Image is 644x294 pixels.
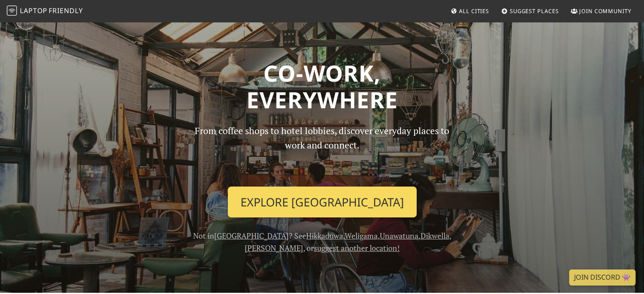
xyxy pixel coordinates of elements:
img: LaptopFriendly [7,5,17,16]
a: Join Discord 👾 [569,269,636,286]
a: suggest another location! [314,243,400,253]
a: Join Community [567,3,635,19]
span: Laptop [20,6,47,15]
a: Weligama [345,231,378,241]
a: Dikwella [420,231,449,241]
span: Friendly [49,6,83,15]
a: LaptopFriendly LaptopFriendly [7,4,83,19]
h1: Co-work, Everywhere [48,60,597,113]
span: Suggest Places [510,7,559,15]
span: Not in ? See , , , , , or [193,231,451,253]
a: Suggest Places [498,3,562,19]
span: Join Community [579,7,631,15]
span: All Cities [459,7,489,15]
a: All Cities [447,3,492,19]
a: Unawatuna [380,231,418,241]
p: From coffee shops to hotel lobbies, discover everyday places to work and connect. [188,124,457,180]
a: Explore [GEOGRAPHIC_DATA] [228,187,417,218]
a: Hikkaduwa [306,231,343,241]
a: [GEOGRAPHIC_DATA] [214,231,289,241]
a: [PERSON_NAME] [245,243,303,253]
